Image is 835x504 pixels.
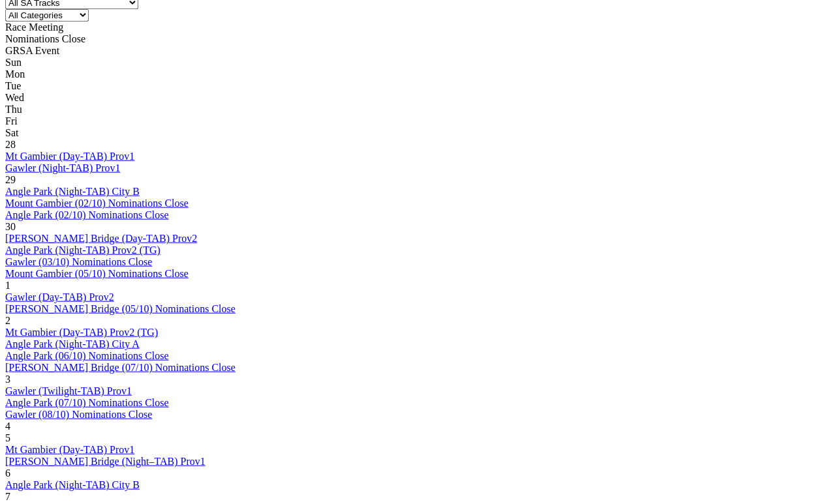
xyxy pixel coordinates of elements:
[5,233,197,244] a: [PERSON_NAME] Bridge (Day-TAB) Prov2
[5,397,169,408] a: Angle Park (07/10) Nominations Close
[5,80,830,92] div: Tue
[5,115,830,127] div: Fri
[5,127,830,139] div: Sat
[5,256,152,267] a: Gawler (03/10) Nominations Close
[5,374,10,385] span: 3
[5,456,205,467] a: [PERSON_NAME] Bridge (Night–TAB) Prov1
[5,385,132,396] a: Gawler (Twilight-TAB) Prov1
[5,45,830,57] div: GRSA Event
[5,68,830,80] div: Mon
[5,444,134,455] a: Mt Gambier (Day-TAB) Prov1
[5,280,10,291] span: 1
[5,338,140,349] a: Angle Park (Night-TAB) City A
[5,139,16,150] span: 28
[5,327,158,338] a: Mt Gambier (Day-TAB) Prov2 (TG)
[5,57,830,68] div: Sun
[5,151,134,162] a: Mt Gambier (Day-TAB) Prov1
[5,268,189,279] a: Mount Gambier (05/10) Nominations Close
[5,162,120,173] a: Gawler (Night-TAB) Prov1
[5,467,10,479] span: 6
[5,245,160,256] a: Angle Park (Night-TAB) Prov2 (TG)
[5,198,189,209] a: Mount Gambier (02/10) Nominations Close
[5,315,10,326] span: 2
[5,303,235,314] a: [PERSON_NAME] Bridge (05/10) Nominations Close
[5,432,10,443] span: 5
[5,479,140,490] a: Angle Park (Night-TAB) City B
[5,92,830,104] div: Wed
[5,209,169,220] a: Angle Park (02/10) Nominations Close
[5,33,830,45] div: Nominations Close
[5,291,114,303] a: Gawler (Day-TAB) Prov2
[5,174,16,185] span: 29
[5,104,830,115] div: Thu
[5,362,235,373] a: [PERSON_NAME] Bridge (07/10) Nominations Close
[5,491,10,502] span: 7
[5,186,140,197] a: Angle Park (Night-TAB) City B
[5,350,169,361] a: Angle Park (06/10) Nominations Close
[5,409,152,420] a: Gawler (08/10) Nominations Close
[5,221,16,232] span: 30
[5,22,830,33] div: Race Meeting
[5,421,10,432] span: 4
